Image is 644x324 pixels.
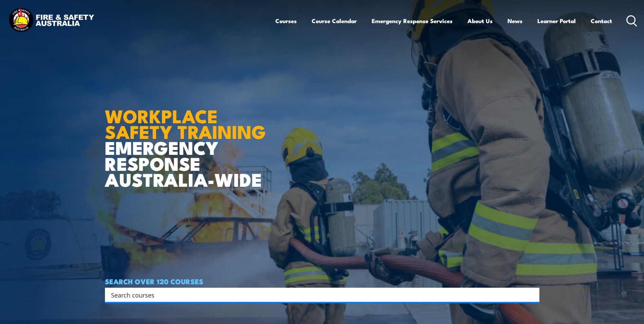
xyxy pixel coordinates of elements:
a: Contact [591,12,612,30]
form: Search form [112,290,526,300]
a: News [508,12,522,30]
button: Search magnifier button [528,290,537,300]
strong: WORKPLACE SAFETY TRAINING [105,101,266,145]
a: Courses [275,12,297,30]
a: Course Calendar [312,12,357,30]
h1: EMERGENCY RESPONSE AUSTRALIA-WIDE [105,91,271,187]
a: About Us [467,12,493,30]
a: Emergency Response Services [372,12,453,30]
a: Learner Portal [537,12,576,30]
input: Search input [111,290,525,300]
h4: SEARCH OVER 120 COURSES [105,277,539,285]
